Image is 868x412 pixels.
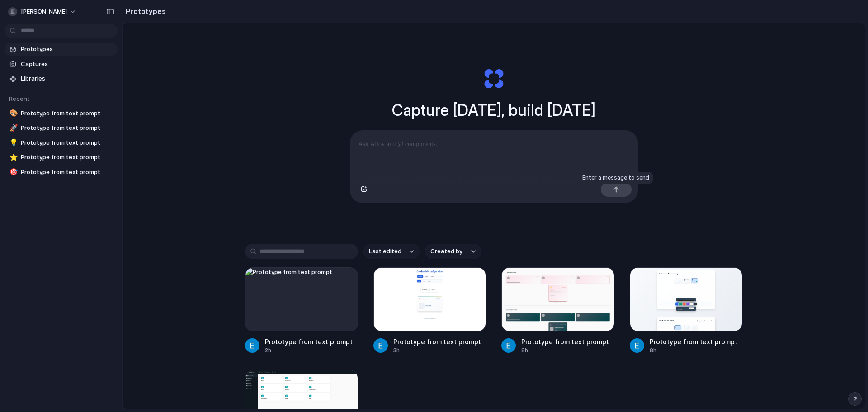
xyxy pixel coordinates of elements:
a: Prototype from text promptPrototype from text prompt3h [373,267,486,355]
h1: Capture [DATE], build [DATE] [392,98,596,122]
a: Prototype from text promptPrototype from text prompt8h [630,267,743,355]
span: Captures [21,60,114,69]
span: Prototype from text prompt [21,168,114,177]
button: Emoji picker [14,296,21,303]
div: 🎨 [9,108,16,118]
span: Libraries [21,74,114,83]
div: 🚀 [9,123,16,133]
button: 🚀 [8,123,17,133]
a: 🎨Prototype from text prompt [5,107,118,120]
button: Last edited [363,244,420,259]
h2: Prototypes [122,6,166,17]
div: 💡 [9,137,16,148]
button: [PERSON_NAME] [5,5,81,19]
div: Prototype from text prompt [393,337,481,346]
a: 💡Prototype from text prompt [5,136,118,150]
button: 🎯 [8,168,17,177]
span: Prototype from text prompt [21,138,114,147]
a: 🚀Prototype from text prompt [5,121,118,135]
a: 🎯Prototype from text prompt [5,166,118,179]
span: Prototype from text prompt [21,123,114,133]
textarea: Message… [8,277,173,293]
div: 3h [393,346,481,355]
button: Send a message… [155,293,170,307]
span: Recent [9,95,30,102]
div: Prototype from text prompt [265,337,353,346]
button: Home [142,4,159,21]
button: 🎨 [8,109,17,118]
span: Prototype from text prompt [21,109,114,118]
a: Captures [5,57,118,71]
img: Profile image for Simon [26,5,40,19]
div: Prototype from text prompt [650,337,737,346]
div: ⭐ [9,152,16,163]
button: ⭐ [8,153,17,162]
a: Prototype from text promptPrototype from text prompt8h [501,267,614,355]
a: Prototype from text promptPrototype from text prompt2h [245,267,358,355]
button: Created by [425,244,481,259]
span: [PERSON_NAME] [21,7,67,16]
button: Gif picker [28,296,36,303]
div: Prototype from text prompt [521,337,609,346]
button: go back [6,4,23,21]
button: Upload attachment [43,296,50,303]
button: Start recording [57,296,65,303]
button: 💡 [8,138,17,147]
span: Prototype from text prompt [21,153,114,162]
div: 8h [650,346,737,355]
a: ⭐Prototype from text prompt [5,151,118,164]
div: 2h [265,346,353,355]
div: 🎯 [9,167,16,177]
span: Last edited [369,247,401,256]
span: Created by [430,247,462,256]
img: Profile image for Christian [38,5,53,19]
a: Libraries [5,72,118,85]
span: Prototypes [21,45,114,54]
div: 8h [521,346,609,355]
div: Close [159,4,175,20]
a: Prototypes [5,43,118,56]
p: Back in 3 hours [64,11,109,20]
h1: Index [57,5,76,11]
div: Enter a message to send [579,172,653,184]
